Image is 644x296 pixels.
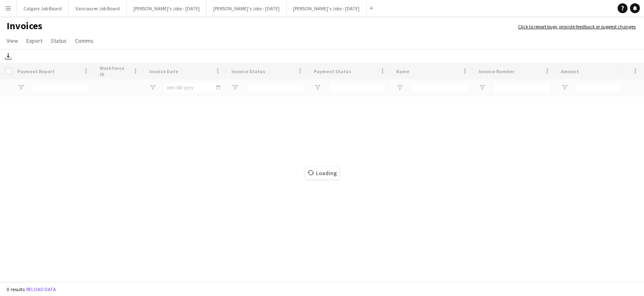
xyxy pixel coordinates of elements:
span: Comms [75,37,93,44]
span: Loading [305,167,339,179]
span: View [7,37,18,44]
a: Click to report bugs, provide feedback or suggest changes [518,23,636,30]
button: [PERSON_NAME]'s Jobs - [DATE] [207,0,287,16]
a: Comms [72,35,97,46]
span: Status [51,37,67,44]
a: Export [23,35,46,46]
a: View [3,35,21,46]
button: Vancouver Job Board [69,0,127,16]
button: [PERSON_NAME]'s Jobs - [DATE] [287,0,366,16]
button: Reload data [25,285,58,294]
button: Calgary Job Board [17,0,69,16]
app-action-btn: Download [3,51,13,61]
a: Status [47,35,70,46]
span: Export [26,37,42,44]
button: [PERSON_NAME]'s Jobs - [DATE] [127,0,207,16]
